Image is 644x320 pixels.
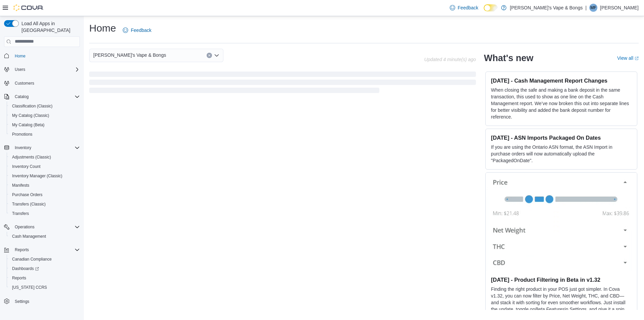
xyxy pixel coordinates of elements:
[484,4,498,11] input: Dark Mode
[9,265,42,273] a: Dashboards
[12,297,80,305] span: Settings
[600,4,639,12] p: [PERSON_NAME]
[9,283,50,291] a: [US_STATE] CCRS
[9,274,29,282] a: Reports
[207,53,212,58] button: Clear input
[12,144,80,152] span: Inventory
[89,73,476,94] span: Loading
[1,92,83,101] button: Catalog
[590,4,596,12] span: MF
[7,111,83,120] button: My Catalog (Classic)
[9,172,80,180] span: Inventory Manager (Classic)
[12,298,32,306] a: Settings
[12,246,80,254] span: Reports
[589,4,597,12] div: Mark Fuller
[458,4,478,11] span: Feedback
[15,145,31,150] span: Inventory
[1,65,83,74] button: Users
[9,153,80,161] span: Adjustments (Classic)
[9,163,80,171] span: Inventory Count
[7,273,83,283] button: Reports
[424,57,476,62] p: Updated 4 minute(s) ago
[12,122,45,128] span: My Catalog (Beta)
[484,11,484,12] span: Dark Mode
[19,20,80,34] span: Load All Apps in [GEOGRAPHIC_DATA]
[9,121,80,129] span: My Catalog (Beta)
[12,266,39,271] span: Dashboards
[585,4,587,12] p: |
[1,222,83,232] button: Operations
[7,120,83,130] button: My Catalog (Beta)
[9,255,80,263] span: Canadian Compliance
[9,130,80,138] span: Promotions
[9,210,80,218] span: Transfers
[12,65,80,74] span: Users
[7,255,83,264] button: Canadian Compliance
[1,78,83,88] button: Customers
[12,65,28,74] button: Users
[491,286,632,319] p: Finding the right product in your POS just got simpler. In Cova v1.32, you can now filter by Pric...
[9,130,35,138] a: Promotions
[7,130,83,139] button: Promotions
[214,53,219,58] button: Open list of options
[7,181,83,190] button: Manifests
[9,172,65,180] a: Inventory Manager (Classic)
[12,79,37,87] a: Customers
[635,56,639,60] svg: External link
[484,53,533,63] h2: What's new
[9,274,80,282] span: Reports
[9,181,32,189] a: Manifests
[12,164,41,169] span: Inventory Count
[12,192,43,197] span: Purchase Orders
[9,153,54,161] a: Adjustments (Classic)
[12,183,29,188] span: Manifests
[12,93,31,101] button: Catalog
[93,51,166,59] span: [PERSON_NAME]'s Vape & Bongs
[120,24,154,37] a: Feedback
[7,199,83,209] button: Transfers (Classic)
[12,257,52,262] span: Canadian Compliance
[1,51,83,61] button: Home
[131,27,151,34] span: Feedback
[15,53,25,59] span: Home
[9,200,48,208] a: Transfers (Classic)
[15,67,25,72] span: Users
[12,223,80,231] span: Operations
[617,55,639,61] a: View allExternal link
[7,101,83,111] button: Classification (Classic)
[491,87,632,120] p: When closing the safe and making a bank deposit in the same transaction, this used to show as one...
[7,209,83,218] button: Transfers
[7,152,83,162] button: Adjustments (Classic)
[9,163,43,171] a: Inventory Count
[447,1,481,14] a: Feedback
[491,144,632,164] p: If you are using the Ontario ASN format, the ASN Import in purchase orders will now automatically...
[12,173,62,179] span: Inventory Manager (Classic)
[9,191,80,199] span: Purchase Orders
[9,283,80,291] span: Washington CCRS
[12,246,32,254] button: Reports
[9,111,80,120] span: My Catalog (Classic)
[510,4,583,12] p: [PERSON_NAME]'s Vape & Bongs
[12,154,51,160] span: Adjustments (Classic)
[9,232,49,240] a: Cash Management
[7,171,83,181] button: Inventory Manager (Classic)
[1,245,83,255] button: Reports
[9,102,80,110] span: Classification (Classic)
[491,134,632,141] h3: [DATE] - ASN Imports Packaged On Dates
[9,210,32,218] a: Transfers
[12,52,80,60] span: Home
[12,132,33,137] span: Promotions
[7,283,83,292] button: [US_STATE] CCRS
[15,94,29,99] span: Catalog
[12,285,47,290] span: [US_STATE] CCRS
[491,77,632,84] h3: [DATE] - Cash Management Report Changes
[1,296,83,306] button: Settings
[12,223,37,231] button: Operations
[9,181,80,189] span: Manifests
[89,21,116,35] h1: Home
[12,275,26,281] span: Reports
[9,265,80,273] span: Dashboards
[1,143,83,152] button: Inventory
[12,113,49,118] span: My Catalog (Classic)
[7,162,83,171] button: Inventory Count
